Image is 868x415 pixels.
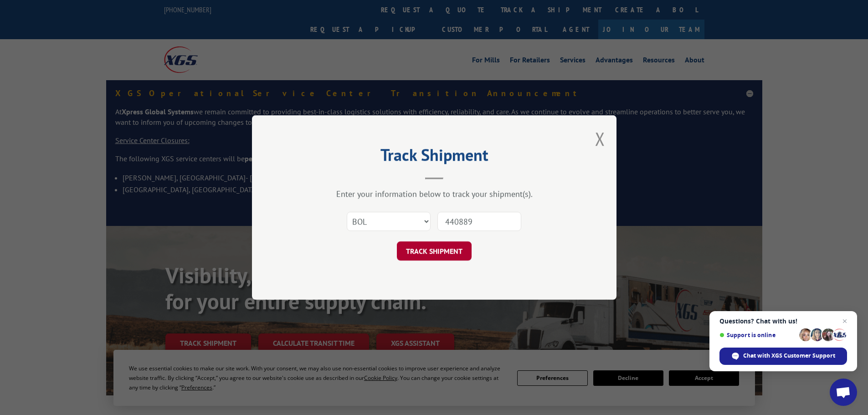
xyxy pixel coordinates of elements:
[298,149,571,166] h2: Track Shipment
[719,332,796,338] span: Support is online
[719,318,847,325] span: Questions? Chat with us!
[595,127,605,151] button: Close modal
[830,379,857,406] a: Open chat
[397,241,472,261] button: TRACK SHIPMENT
[437,212,521,231] input: Number(s)
[743,352,835,360] span: Chat with XGS Customer Support
[298,189,571,199] div: Enter your information below to track your shipment(s).
[719,348,847,365] span: Chat with XGS Customer Support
